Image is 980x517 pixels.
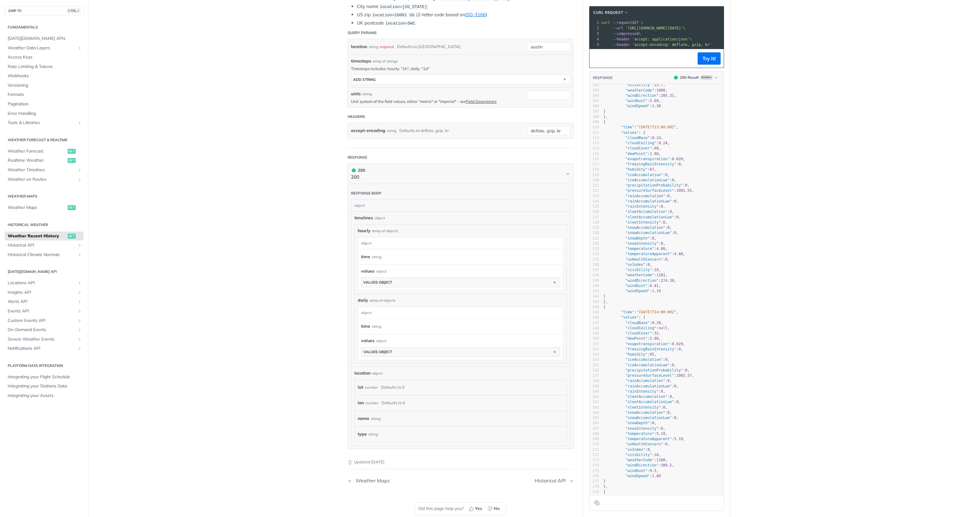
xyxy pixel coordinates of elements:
div: object [351,200,568,211]
span: 0 [668,225,670,230]
span: : , [603,83,665,87]
span: Events API [8,308,76,314]
div: 200 [351,167,365,174]
button: Show subpages for Weather on Routes [77,177,82,182]
span: : , [603,157,685,161]
a: Historical APIShow subpages for Historical API [5,241,84,250]
div: 112 [590,135,599,141]
span: Rate Limiting & Tokens [8,64,82,70]
a: Pagination [5,100,84,109]
span: 285.31 [661,93,674,98]
a: Insights APIShow subpages for Insights API [5,288,84,297]
div: 117 [590,162,599,167]
button: Show subpages for Historical API [77,243,82,248]
span: "dewPoint" [625,152,647,156]
span: Webhooks [8,73,82,79]
span: Insights API [8,289,76,296]
div: values object [363,349,392,354]
span: "temperature" [625,247,654,251]
span: "snowAccumulationLwe" [625,231,672,235]
span: 0 [652,236,654,240]
span: 0 [676,215,678,219]
span: : , [603,262,652,267]
div: 108 [590,114,599,119]
span: "visibility" [625,83,652,87]
span: Error Handling [8,111,82,117]
span: Weather Maps [8,205,66,211]
button: values object [361,278,560,287]
div: 119 [590,172,599,178]
div: 124 [590,199,599,204]
div: 106 [590,104,599,109]
div: Query Params [348,30,377,36]
span: "windGust" [625,99,647,103]
button: 200200-ResultExample [671,74,721,81]
span: --header [612,43,630,47]
a: Weather on RoutesShow subpages for Weather on Routes [5,175,84,184]
span: "[DATE]T13:00:00Z" [636,125,676,129]
div: 127 [590,215,599,220]
div: Weather Maps [352,478,390,484]
span: : , [603,225,672,230]
div: 121 [590,183,599,188]
span: "cloudBase" [625,136,650,140]
span: curl [601,21,610,25]
span: : , [603,236,657,240]
label: lat [358,383,363,392]
div: object [358,237,562,249]
span: 0.24 [652,136,661,140]
span: : , [603,173,670,177]
div: 2 [590,25,600,31]
a: Integrating your Stations Data [5,382,84,391]
button: No [485,504,503,513]
span: : , [603,231,679,235]
div: Defaults to deflate, gzip, br [399,126,449,135]
div: 125 [590,204,599,209]
div: string [372,252,381,261]
span: "snowAccumulation" [625,225,665,230]
span: Integrating your Flight Schedule [8,374,82,380]
span: "pressureSurfaceLevel" [625,188,674,193]
span: "snowDepth" [625,236,650,240]
span: On-Demand Events [8,327,76,333]
span: timelines [354,215,373,221]
span: \ [601,32,641,36]
h2: Fundamentals [5,25,84,30]
span: : , [603,178,677,182]
span: 2.88 [650,152,659,156]
span: Integrating your Stations Data [8,383,82,389]
button: Show subpages for Insights API [77,290,82,295]
a: Weather Data LayersShow subpages for Weather Data Layers [5,43,84,53]
label: lon [358,398,364,407]
span: : , [603,152,661,156]
span: "iceAccumulationLwe" [625,178,670,182]
span: : , [603,241,665,246]
span: Access Keys [8,54,82,60]
div: 109 [590,119,599,125]
a: Custom Events APIShow subpages for Custom Events API [5,316,84,325]
span: "uvHealthConcern" [625,257,663,262]
span: : , [603,209,674,214]
div: string [387,126,396,135]
span: Custom Events API [8,318,76,324]
span: : , [603,93,677,98]
div: 1 [590,20,600,25]
div: 5 [590,42,600,47]
div: 123 [590,194,599,199]
a: Notifications APIShow subpages for Notifications API [5,344,84,353]
a: Versioning [5,81,84,90]
span: \ [601,26,685,30]
span: Locations API [8,280,76,286]
span: 0 [685,183,687,187]
div: 114 [590,146,599,151]
span: 15.7 [654,83,663,87]
span: location=[US_STATE] [380,5,427,9]
span: : , [603,247,668,251]
span: 5.69 [650,99,659,103]
span: 60 [654,146,658,150]
span: : , [603,162,683,166]
button: 200 200200 [351,167,570,181]
span: Integrating your Assets [8,393,82,399]
div: Response [348,155,367,160]
div: 115 [590,151,599,157]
